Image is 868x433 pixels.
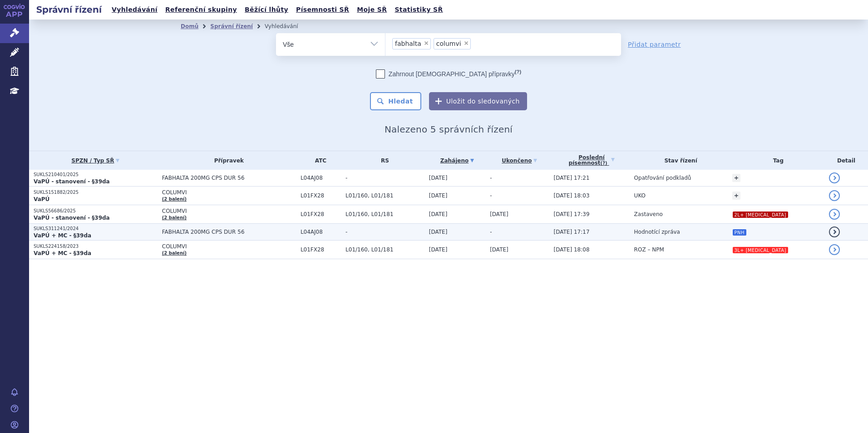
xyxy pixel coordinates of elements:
[34,243,158,250] p: SUKLS224158/2023
[628,40,681,49] a: Přidat parametr
[301,229,341,235] span: L04AJ08
[162,208,296,214] span: COLUMVI
[829,172,840,183] a: detail
[429,229,448,235] span: [DATE]
[429,211,448,217] span: [DATE]
[158,151,296,170] th: Přípravek
[733,212,788,218] i: 2L+ [MEDICAL_DATA]
[473,38,478,49] input: fabhaltacolumvi
[162,229,296,235] span: FABHALTA 200MG CPS DUR 56
[301,175,341,181] span: L04AJ08
[163,4,240,16] a: Referenční skupiny
[34,250,91,256] strong: VaPÚ + MC - §39da
[162,215,187,220] a: (2 balení)
[429,154,485,167] a: Zahájeno
[34,208,158,214] p: SUKLS56686/2025
[490,211,508,217] span: [DATE]
[554,229,590,235] span: [DATE] 17:17
[554,246,590,253] span: [DATE] 18:08
[301,211,341,217] span: L01FX28
[515,69,521,75] abbr: (?)
[429,192,448,199] span: [DATE]
[162,251,187,256] a: (2 balení)
[34,154,158,167] a: SPZN / Typ SŘ
[436,40,461,47] span: columvi
[630,151,728,170] th: Stav řízení
[395,40,421,47] span: fabhalta
[385,124,513,135] span: Nalezeno 5 správních řízení
[34,178,110,185] strong: VaPÚ - stanovení - §39da
[392,4,445,16] a: Statistiky SŘ
[554,192,590,199] span: [DATE] 18:03
[634,229,680,235] span: Hodnotící zpráva
[34,226,158,232] p: SUKLS311241/2024
[490,246,508,253] span: [DATE]
[601,161,607,166] abbr: (?)
[293,4,352,16] a: Písemnosti SŘ
[242,4,291,16] a: Běžící lhůty
[429,175,448,181] span: [DATE]
[376,69,521,79] label: Zahrnout [DEMOGRAPHIC_DATA] přípravky
[29,3,109,16] h2: Správní řízení
[429,92,527,110] button: Uložit do sledovaných
[210,23,253,30] a: Správní řízení
[370,92,421,110] button: Hledat
[345,229,424,235] span: -
[554,151,630,170] a: Poslednípísemnost(?)
[354,4,390,16] a: Moje SŘ
[429,246,448,253] span: [DATE]
[162,175,296,181] span: FABHALTA 200MG CPS DUR 56
[345,211,424,217] span: L01/160, L01/181
[554,211,590,217] span: [DATE] 17:39
[464,40,469,46] span: ×
[34,189,158,196] p: SUKLS151882/2025
[829,190,840,201] a: detail
[634,192,646,199] span: UKO
[554,175,590,181] span: [DATE] 17:21
[296,151,341,170] th: ATC
[162,197,187,202] a: (2 balení)
[162,243,296,250] span: COLUMVI
[34,215,110,221] strong: VaPÚ - stanovení - §39da
[345,246,424,253] span: L01/160, L01/181
[732,174,740,182] a: +
[301,192,341,199] span: L01FX28
[341,151,424,170] th: RS
[490,175,492,181] span: -
[634,246,664,253] span: ROZ – NPM
[265,20,310,33] li: Vyhledávání
[490,192,492,199] span: -
[733,247,788,253] i: 3L+ [MEDICAL_DATA]
[824,151,868,170] th: Detail
[829,209,840,220] a: detail
[829,226,840,237] a: detail
[345,192,424,199] span: L01/160, L01/181
[34,172,158,178] p: SUKLS210401/2025
[181,23,198,30] a: Domů
[732,192,740,200] a: +
[34,196,49,202] strong: VaPÚ
[301,246,341,253] span: L01FX28
[162,189,296,196] span: COLUMVI
[490,229,492,235] span: -
[829,244,840,255] a: detail
[728,151,825,170] th: Tag
[109,4,160,16] a: Vyhledávání
[34,232,91,239] strong: VaPÚ + MC - §39da
[634,211,663,217] span: Zastaveno
[634,175,691,181] span: Opatřování podkladů
[490,154,549,167] a: Ukončeno
[424,40,429,46] span: ×
[345,175,424,181] span: -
